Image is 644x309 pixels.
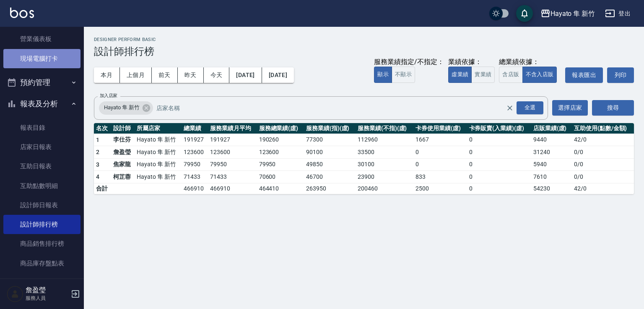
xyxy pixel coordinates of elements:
[135,146,182,159] td: Hayato 隼 新竹
[448,67,472,83] button: 虛業績
[522,67,557,83] button: 不含入店販
[3,118,80,137] a: 報表目錄
[3,273,80,292] a: 顧客入金餘額表
[537,5,598,22] button: Hayato 隼 新竹
[516,5,533,22] button: save
[551,8,595,19] div: Hayato 隼 新竹
[94,123,111,134] th: 名次
[182,171,208,183] td: 71433
[152,67,178,83] button: 前天
[208,158,257,171] td: 79950
[178,67,204,83] button: 昨天
[154,100,521,115] input: 店家名稱
[356,146,413,159] td: 33500
[467,171,531,183] td: 0
[565,67,603,83] button: 報表匯出
[182,158,208,171] td: 79950
[111,123,135,134] th: 設計師
[3,215,80,234] a: 設計師排行榜
[3,72,80,93] button: 預約管理
[94,46,634,57] h3: 設計師排行榜
[208,134,257,146] td: 191927
[3,196,80,215] a: 設計師日報表
[229,67,262,83] button: [DATE]
[257,158,304,171] td: 79950
[572,146,634,159] td: 0 / 0
[499,58,561,67] div: 總業績依據：
[448,58,495,67] div: 業績依據：
[111,146,135,159] td: 詹盈瑩
[517,101,543,114] div: 全選
[208,123,257,134] th: 服務業績月平均
[374,58,444,67] div: 服務業績指定/不指定：
[94,37,634,42] h2: Designer Perform Basic
[3,93,80,115] button: 報表及分析
[356,171,413,183] td: 23900
[413,123,467,134] th: 卡券使用業績(虛)
[572,158,634,171] td: 0 / 0
[182,146,208,159] td: 123600
[135,123,182,134] th: 所屬店家
[96,149,99,155] span: 2
[100,93,117,99] label: 加入店家
[356,183,413,194] td: 200460
[3,157,80,176] a: 互助日報表
[304,183,356,194] td: 263950
[304,146,356,159] td: 90100
[111,134,135,146] td: 李仕芬
[182,123,208,134] th: 總業績
[552,100,588,116] button: 選擇店家
[304,123,356,134] th: 服務業績(指)(虛)
[111,171,135,183] td: 柯芷蓉
[135,134,182,146] td: Hayato 隼 新竹
[3,137,80,157] a: 店家日報表
[208,183,257,194] td: 466910
[356,158,413,171] td: 30100
[531,123,572,134] th: 店販業績(虛)
[592,100,634,116] button: 搜尋
[471,67,495,83] button: 實業績
[94,183,111,194] td: 合計
[356,134,413,146] td: 112960
[262,67,294,83] button: [DATE]
[7,286,23,302] img: Person
[531,134,572,146] td: 9440
[257,171,304,183] td: 70600
[3,49,80,68] a: 現場電腦打卡
[135,158,182,171] td: Hayato 隼 新竹
[413,134,467,146] td: 1667
[572,171,634,183] td: 0 / 0
[208,171,257,183] td: 71433
[257,183,304,194] td: 464410
[572,183,634,194] td: 42 / 0
[531,146,572,159] td: 31240
[26,294,68,302] p: 服務人員
[96,161,99,168] span: 3
[572,123,634,134] th: 互助使用(點數/金額)
[257,123,304,134] th: 服務總業績(虛)
[413,183,467,194] td: 2500
[94,67,120,83] button: 本月
[3,176,80,196] a: 互助點數明細
[208,146,257,159] td: 123600
[467,146,531,159] td: 0
[392,67,415,83] button: 不顯示
[182,134,208,146] td: 191927
[10,8,34,18] img: Logo
[531,171,572,183] td: 7610
[602,6,634,21] button: 登出
[257,134,304,146] td: 190260
[135,171,182,183] td: Hayato 隼 新竹
[99,103,144,112] span: Hayato 隼 新竹
[572,134,634,146] td: 42 / 0
[531,158,572,171] td: 5940
[531,183,572,194] td: 54230
[515,100,545,116] button: Open
[413,146,467,159] td: 0
[304,171,356,183] td: 46700
[304,158,356,171] td: 49850
[304,134,356,146] td: 77300
[607,67,634,83] button: 列印
[96,136,99,143] span: 1
[467,123,531,134] th: 卡券販賣(入業績)(虛)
